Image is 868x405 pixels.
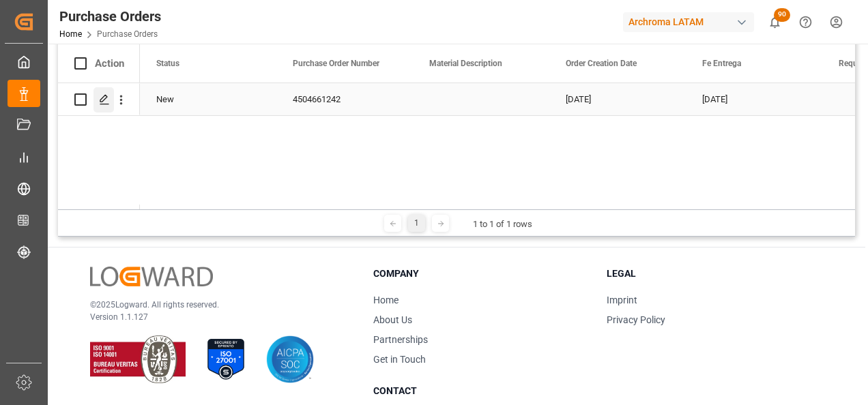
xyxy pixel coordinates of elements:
div: Press SPACE to select this row. [58,83,140,116]
h3: Contact [373,384,590,398]
div: 4504661242 [276,83,413,115]
span: Purchase Order Number [293,59,379,68]
span: Status [156,59,179,68]
a: About Us [373,314,412,325]
a: Home [59,29,82,39]
span: Order Creation Date [566,59,637,68]
img: ISO 9001 & ISO 14001 Certification [90,335,186,383]
div: Action [95,57,124,70]
button: Archroma LATAM [623,9,759,35]
img: ISO 27001 Certification [202,335,250,383]
h3: Legal [607,267,823,281]
div: 1 [408,215,425,232]
a: Get in Touch [373,354,426,365]
a: Privacy Policy [607,314,665,325]
div: [DATE] [686,83,822,115]
div: [DATE] [549,83,686,115]
a: Home [373,295,399,305]
p: Version 1.1.127 [90,311,339,323]
img: Logward Logo [90,267,213,286]
h3: Company [373,267,590,281]
a: Partnerships [373,334,428,345]
span: Material Description [429,59,502,68]
div: 1 to 1 of 1 rows [473,217,532,231]
p: © 2025 Logward. All rights reserved. [90,299,339,311]
img: AICPA SOC [266,335,314,383]
span: Fe Entrega [702,59,741,68]
span: 90 [774,8,790,22]
button: Help Center [790,7,821,37]
a: Imprint [607,295,637,305]
button: show 90 new notifications [759,7,790,37]
div: Purchase Orders [59,6,161,27]
div: New [140,83,276,115]
div: Archroma LATAM [623,12,754,32]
